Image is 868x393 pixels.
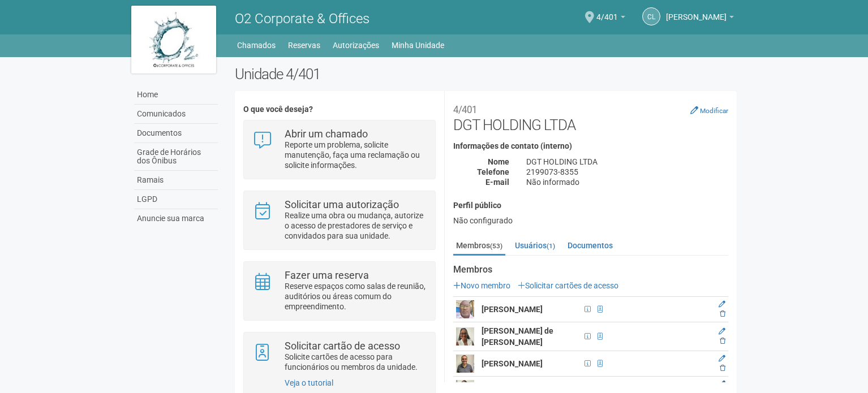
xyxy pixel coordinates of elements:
a: Excluir membro [720,310,725,318]
p: Realize uma obra ou mudança, autorize o acesso de prestadores de serviço e convidados para sua un... [285,210,427,241]
h4: Informações de contato (interno) [453,142,728,150]
a: Abrir um chamado Reporte um problema, solicite manutenção, faça uma reclamação ou solicite inform... [252,129,426,170]
div: DGT HOLDING LTDA [518,157,737,167]
span: 4/401 [596,2,618,21]
a: Reservas [288,37,320,53]
p: Solicite cartões de acesso para funcionários ou membros da unidade. [285,352,427,372]
a: Editar membro [719,300,725,308]
h2: Unidade 4/401 [235,66,737,83]
strong: [PERSON_NAME] [482,305,543,314]
a: Comunicados [134,105,218,124]
div: Não configurado [453,215,728,226]
a: Usuários(1) [512,237,558,254]
small: (53) [490,242,502,250]
a: Anuncie sua marca [134,209,218,228]
a: Autorizações [333,37,379,53]
a: Excluir membro [720,337,725,345]
strong: Abrir um chamado [285,128,368,140]
h4: Perfil público [453,201,728,210]
img: user.png [456,355,474,373]
strong: Membros [453,265,728,275]
h2: DGT HOLDING LTDA [453,100,728,133]
a: 4/401 [596,14,625,23]
a: Editar membro [719,327,725,335]
img: logo.jpg [131,6,216,74]
div: 2199073-8355 [518,167,737,177]
a: Excluir membro [720,364,725,372]
img: user.png [456,300,474,318]
strong: E-mail [485,178,509,187]
small: Modificar [700,107,728,115]
a: Editar membro [719,380,725,388]
a: [PERSON_NAME] [666,14,734,23]
strong: Telefone [477,167,509,176]
a: CL [642,7,660,25]
div: Não informado [518,177,737,187]
a: Novo membro [453,281,510,290]
a: Home [134,85,218,105]
a: Solicitar cartões de acesso [518,281,618,290]
small: 4/401 [453,104,477,115]
a: Documentos [134,124,218,143]
a: Solicitar cartão de acesso Solicite cartões de acesso para funcionários ou membros da unidade. [252,341,426,372]
a: Modificar [690,106,728,115]
strong: [PERSON_NAME] [482,359,543,368]
p: Reporte um problema, solicite manutenção, faça uma reclamação ou solicite informações. [285,140,427,170]
a: Ramais [134,171,218,190]
a: Minha Unidade [392,37,444,53]
img: user.png [456,327,474,346]
strong: Nome [488,157,509,166]
a: Documentos [565,237,616,254]
a: LGPD [134,190,218,209]
a: Fazer uma reserva Reserve espaços como salas de reunião, auditórios ou áreas comum do empreendime... [252,270,426,312]
small: (1) [547,242,555,250]
strong: Solicitar uma autorização [285,198,399,210]
a: Solicitar uma autorização Realize uma obra ou mudança, autorize o acesso de prestadores de serviç... [252,200,426,241]
strong: Solicitar cartão de acesso [285,340,400,352]
a: Membros(53) [453,237,505,256]
span: Claudia Luíza Soares de Castro [666,2,727,21]
strong: [PERSON_NAME] de [PERSON_NAME] [482,326,553,347]
p: Reserve espaços como salas de reunião, auditórios ou áreas comum do empreendimento. [285,281,427,312]
a: Editar membro [719,355,725,362]
h4: O que você deseja? [243,105,435,114]
a: Veja o tutorial [285,378,333,387]
span: O2 Corporate & Offices [235,11,369,27]
strong: Fazer uma reserva [285,269,369,281]
a: Grade de Horários dos Ônibus [134,143,218,171]
a: Chamados [237,37,276,53]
